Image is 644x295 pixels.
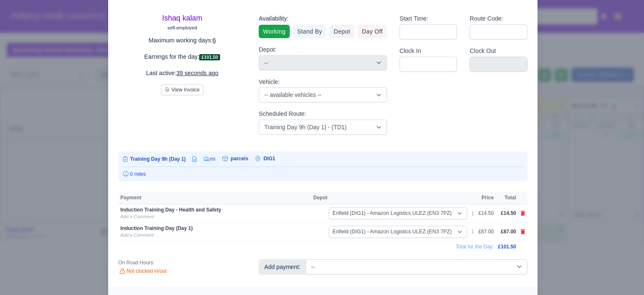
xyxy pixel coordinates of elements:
p: Last active: [118,68,246,78]
td: £87.00 [476,223,496,241]
label: Clock In [400,46,421,56]
a: Stand By [293,25,326,38]
label: Route Code: [470,14,503,23]
u: 39 seconds ago [176,70,218,76]
iframe: Chat Widget [602,255,644,295]
a: Add a Comment [120,232,153,238]
div: Induction Training Day - Health and Safety [120,206,309,213]
span: parcels [231,156,248,162]
label: Depot: [259,45,276,55]
a: Day Off [358,25,387,38]
span: £87.00 [501,229,516,235]
div: 0 miles [122,170,524,178]
p: Maximum working days: [118,36,246,45]
th: Price [476,192,496,204]
span: Training Day 9h (Day 1) [130,156,186,162]
div: Availability: [259,14,387,23]
th: Depot [311,192,469,204]
button: View Invoice [161,84,203,95]
a: Add a Comment [120,214,153,219]
a: Depot [330,25,354,38]
a: Working [259,25,289,38]
th: Payment [118,192,311,204]
label: Scheduled Route: [259,109,306,119]
span: Total for the Day: [456,244,494,250]
span: DIG1 [263,156,275,162]
p: Earnings for the day: [118,52,246,62]
div: 1 [471,210,474,217]
td: mi [198,155,216,163]
div: Induction Training Day (Day 1) [120,225,309,232]
div: Add payment: [259,259,306,274]
div: Not clocked in/out [118,268,246,275]
span: £14.50 [501,210,516,216]
div: 1 [471,228,474,235]
label: Clock Out [470,46,496,56]
div: On Road Hours: [118,259,246,266]
small: self-employed [167,25,197,30]
span: £101.50 [199,54,220,60]
u: 6 [213,37,216,44]
label: Vehicle: [259,77,280,87]
a: Ishaq kalam [162,14,203,22]
label: Start Time: [400,14,428,23]
span: £101.50 [498,244,516,250]
td: £14.50 [476,204,496,223]
th: Total [496,192,518,204]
